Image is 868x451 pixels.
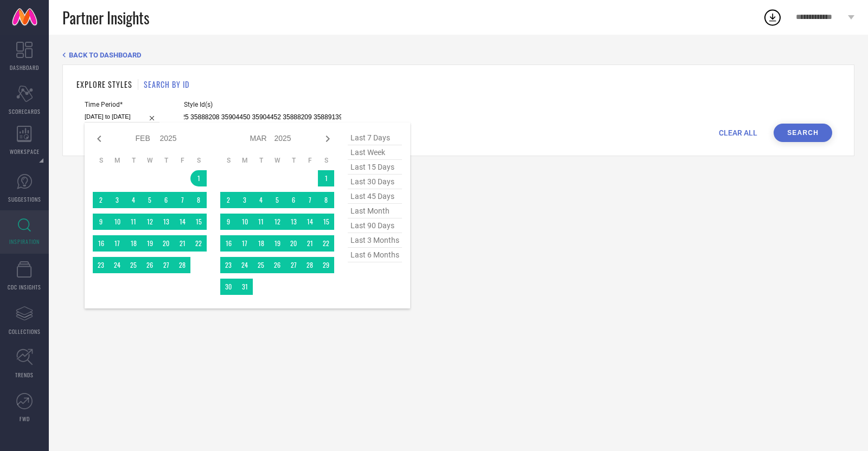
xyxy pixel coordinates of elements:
[93,257,109,273] td: Sun Feb 23 2025
[125,156,142,165] th: Tuesday
[125,214,142,230] td: Tue Feb 11 2025
[174,214,190,230] td: Fri Feb 14 2025
[348,145,402,160] span: last week
[269,257,285,273] td: Wed Mar 26 2025
[348,131,402,145] span: last 7 days
[125,192,142,208] td: Tue Feb 04 2025
[220,214,237,230] td: Sun Mar 09 2025
[184,111,341,124] input: Enter comma separated style ids e.g. 12345, 67890
[142,156,158,165] th: Wednesday
[93,192,109,208] td: Sun Feb 02 2025
[62,51,854,59] div: Back TO Dashboard
[174,257,190,273] td: Fri Feb 28 2025
[237,279,253,295] td: Mon Mar 31 2025
[8,283,41,291] span: CDC INSIGHTS
[253,192,269,208] td: Tue Mar 04 2025
[285,214,302,230] td: Thu Mar 13 2025
[109,235,125,252] td: Mon Feb 17 2025
[85,111,159,123] input: Select time period
[190,156,207,165] th: Saturday
[285,257,302,273] td: Thu Mar 27 2025
[184,101,341,108] span: Style Id(s)
[109,192,125,208] td: Mon Feb 03 2025
[142,235,158,252] td: Wed Feb 19 2025
[318,170,334,186] td: Sat Mar 01 2025
[69,51,141,59] span: BACK TO DASHBOARD
[93,132,106,145] div: Previous month
[318,257,334,273] td: Sat Mar 29 2025
[348,233,402,248] span: last 3 months
[10,63,39,72] span: DASHBOARD
[220,279,237,295] td: Sun Mar 30 2025
[142,192,158,208] td: Wed Feb 05 2025
[142,214,158,230] td: Wed Feb 12 2025
[253,235,269,252] td: Tue Mar 18 2025
[348,189,402,204] span: last 45 days
[125,235,142,252] td: Tue Feb 18 2025
[269,192,285,208] td: Wed Mar 05 2025
[269,156,285,165] th: Wednesday
[9,327,41,336] span: COLLECTIONS
[237,214,253,230] td: Mon Mar 10 2025
[174,192,190,208] td: Fri Feb 07 2025
[348,204,402,218] span: last month
[93,156,109,165] th: Sunday
[318,156,334,165] th: Saturday
[10,147,40,156] span: WORKSPACE
[237,192,253,208] td: Mon Mar 03 2025
[269,214,285,230] td: Wed Mar 12 2025
[237,235,253,252] td: Mon Mar 17 2025
[9,107,41,115] span: SCORECARDS
[253,156,269,165] th: Tuesday
[20,415,30,423] span: FWD
[318,192,334,208] td: Sat Mar 08 2025
[220,192,237,208] td: Sun Mar 02 2025
[142,257,158,273] td: Wed Feb 26 2025
[302,257,318,273] td: Fri Mar 28 2025
[109,156,125,165] th: Monday
[158,156,174,165] th: Thursday
[76,79,132,90] h1: EXPLORE STYLES
[774,124,832,142] button: Search
[348,218,402,233] span: last 90 days
[93,214,109,230] td: Sun Feb 09 2025
[174,156,190,165] th: Friday
[285,156,302,165] th: Thursday
[109,214,125,230] td: Mon Feb 10 2025
[190,170,207,186] td: Sat Feb 01 2025
[125,257,142,273] td: Tue Feb 25 2025
[348,248,402,262] span: last 6 months
[190,214,207,230] td: Sat Feb 15 2025
[158,235,174,252] td: Thu Feb 20 2025
[109,257,125,273] td: Mon Feb 24 2025
[285,192,302,208] td: Thu Mar 06 2025
[158,257,174,273] td: Thu Feb 27 2025
[220,235,237,252] td: Sun Mar 16 2025
[302,214,318,230] td: Fri Mar 14 2025
[15,371,34,379] span: TRENDS
[237,156,253,165] th: Monday
[302,156,318,165] th: Friday
[253,214,269,230] td: Tue Mar 11 2025
[174,235,190,252] td: Fri Feb 21 2025
[62,7,149,29] span: Partner Insights
[220,257,237,273] td: Sun Mar 23 2025
[321,132,334,145] div: Next month
[158,214,174,230] td: Thu Feb 13 2025
[269,235,285,252] td: Wed Mar 19 2025
[318,235,334,252] td: Sat Mar 22 2025
[190,235,207,252] td: Sat Feb 22 2025
[9,237,40,246] span: INSPIRATION
[237,257,253,273] td: Mon Mar 24 2025
[253,257,269,273] td: Tue Mar 25 2025
[158,192,174,208] td: Thu Feb 06 2025
[318,214,334,230] td: Sat Mar 15 2025
[348,160,402,175] span: last 15 days
[144,79,189,90] h1: SEARCH BY ID
[302,192,318,208] td: Fri Mar 07 2025
[285,235,302,252] td: Thu Mar 20 2025
[719,128,757,137] span: CLEAR ALL
[8,195,41,203] span: SUGGESTIONS
[190,192,207,208] td: Sat Feb 08 2025
[302,235,318,252] td: Fri Mar 21 2025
